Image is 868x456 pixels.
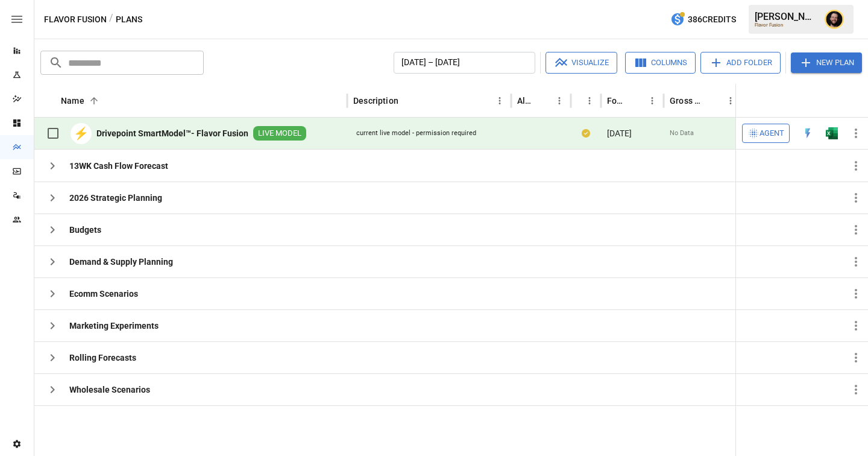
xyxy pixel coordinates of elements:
span: 386 Credits [688,12,736,27]
button: Columns [625,52,696,74]
button: Ciaran Nugent [817,2,851,36]
div: current live model - permission required [356,128,476,138]
button: Sort [571,92,588,109]
button: [DATE] – [DATE] [394,52,535,74]
div: Open in Quick Edit [802,127,814,139]
button: Agent [742,124,790,143]
button: Status column menu [581,92,598,109]
div: ⚡ [71,123,92,144]
span: No Data [670,128,694,138]
b: Drivepoint SmartModel™- Flavor Fusion [96,127,248,139]
b: Ecomm Scenarios [69,288,138,300]
button: Sort [400,92,417,109]
span: Agent [759,127,784,141]
img: excel-icon.76473adf.svg [826,127,838,139]
b: Rolling Forecasts [69,352,136,364]
button: Add Folder [700,52,781,74]
button: Gross Margin column menu [722,92,739,109]
button: Sort [627,92,644,109]
button: Description column menu [491,92,508,109]
button: Visualize [546,52,617,74]
button: 386Credits [665,8,741,31]
div: Gross Margin [670,96,704,106]
div: Name [61,96,84,106]
b: Wholesale Scenarios [69,384,150,396]
button: Sort [851,92,868,109]
b: Demand & Supply Planning [69,256,173,268]
div: Open in Excel [826,127,838,139]
b: Budgets [69,224,101,236]
button: Forecast start column menu [644,92,661,109]
div: [PERSON_NAME] [755,11,817,22]
button: Alerts column menu [551,92,568,109]
div: Alerts [517,96,533,106]
div: Your plan has changes in Excel that are not reflected in the Drivepoint Data Warehouse, select "S... [582,127,590,139]
b: Marketing Experiments [69,320,159,332]
div: Flavor Fusion [755,22,817,28]
b: 13WK Cash Flow Forecast [69,160,168,172]
img: quick-edit-flash.b8aec18c.svg [802,127,814,139]
span: LIVE MODEL [253,128,306,139]
div: [DATE] [601,118,664,150]
button: Flavor Fusion [44,12,107,27]
div: Forecast start [607,96,626,106]
button: Sort [534,92,551,109]
button: Sort [86,92,102,109]
button: New Plan [791,52,862,73]
div: / [109,12,113,27]
b: 2026 Strategic Planning [69,192,162,204]
div: Description [353,96,398,106]
img: Ciaran Nugent [825,10,844,29]
button: Sort [705,92,722,109]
